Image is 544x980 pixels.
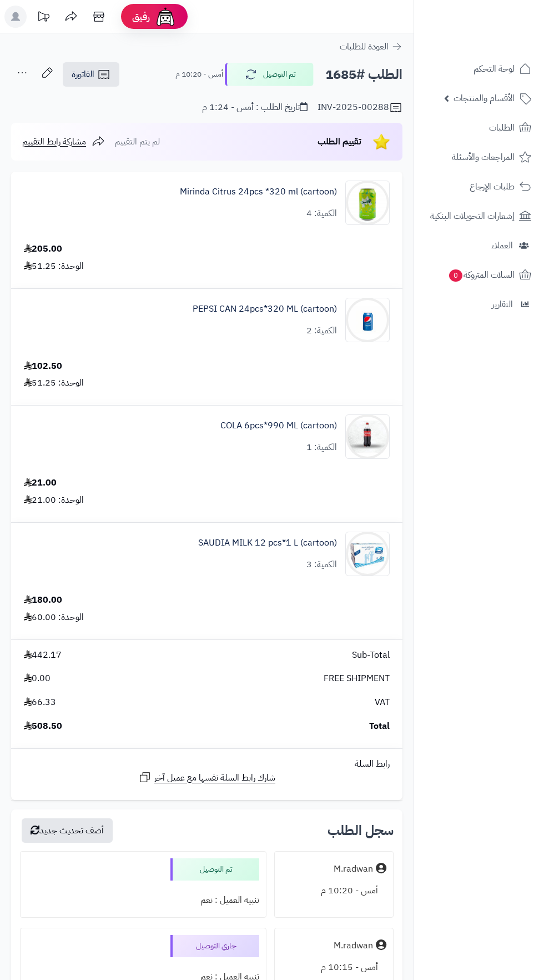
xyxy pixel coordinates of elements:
div: الكمية: 2 [306,324,337,337]
span: السلات المتروكة [448,267,515,283]
span: 0.00 [24,672,51,685]
span: مشاركة رابط التقييم [22,135,86,148]
a: المراجعات والأسئلة [421,144,537,171]
span: التقارير [492,297,513,312]
div: M.radwan [334,863,373,876]
div: 102.50 [24,360,62,373]
div: الوحدة: 51.25 [24,377,84,389]
h2: الطلب #1685 [325,63,402,86]
a: Mirinda Citrus 24pcs *320 ml (cartoon) [180,186,337,198]
div: أمس - 10:20 م [281,880,386,902]
a: تحديثات المنصة [29,6,57,31]
a: لوحة التحكم [421,56,537,82]
span: المراجعات والأسئلة [452,149,515,165]
a: الفاتورة [63,62,119,87]
span: 0 [449,269,462,282]
div: الكمية: 3 [306,558,337,571]
span: الطلبات [489,120,515,136]
a: COLA 6pcs*990 ML (cartoon) [220,419,337,432]
span: Sub-Total [352,649,390,662]
span: العودة للطلبات [340,40,389,53]
a: مشاركة رابط التقييم [22,135,105,148]
span: تقييم الطلب [318,135,361,148]
span: لوحة التحكم [474,61,515,77]
img: 1747638290-ye1SIywTpqWAIwC28izdolNYRq8YgaPj-90x90.jpg [346,414,389,459]
a: إشعارات التحويلات البنكية [421,203,537,229]
a: العملاء [421,232,537,259]
span: VAT [375,696,390,709]
img: 1747744811-01316ca4-bdae-4b0a-85ff-47740e91-90x90.jpg [346,532,389,576]
a: PEPSI CAN 24pcs*320 ML (cartoon) [193,303,337,316]
div: الوحدة: 60.00 [24,611,84,624]
div: INV-2025-00288 [318,101,402,114]
div: تم التوصيل [170,858,259,881]
div: تاريخ الطلب : أمس - 1:24 م [202,101,308,114]
div: الوحدة: 21.00 [24,494,84,507]
span: لم يتم التقييم [115,135,160,148]
span: شارك رابط السلة نفسها مع عميل آخر [154,772,275,784]
div: أمس - 10:15 م [281,957,386,978]
h3: سجل الطلب [328,824,394,837]
span: 442.17 [24,649,62,662]
span: طلبات الإرجاع [470,179,515,194]
button: تم التوصيل [225,63,314,86]
a: التقارير [421,291,537,318]
span: رفيق [132,10,150,23]
button: أضف تحديث جديد [22,818,113,843]
a: الطلبات [421,114,537,141]
img: logo-2.png [469,22,533,45]
span: الأقسام والمنتجات [454,91,515,106]
div: الكمية: 1 [306,441,337,454]
span: 66.33 [24,696,56,709]
span: الفاتورة [72,68,94,81]
a: SAUDIA MILK 12 pcs*1 L (cartoon) [198,537,337,549]
span: FREE SHIPMENT [324,672,390,685]
span: Total [369,720,390,733]
img: 1747594214-F4N7I6ut4KxqCwKXuHIyEbecxLiH4Cwr-90x90.jpg [346,298,389,342]
img: 1747566452-bf88d184-d280-4ea7-9331-9e3669ef-90x90.jpg [346,181,389,225]
div: رابط السلة [16,758,398,771]
a: العودة للطلبات [340,40,402,53]
div: الوحدة: 51.25 [24,260,84,273]
div: 180.00 [24,594,62,607]
span: 508.50 [24,720,62,733]
div: 21.00 [24,477,57,489]
a: طلبات الإرجاع [421,173,537,200]
small: أمس - 10:20 م [175,69,223,80]
a: شارك رابط السلة نفسها مع عميل آخر [138,771,275,784]
div: 205.00 [24,243,62,256]
div: M.radwan [334,939,373,952]
div: جاري التوصيل [170,935,259,957]
div: تنبيه العميل : نعم [27,889,259,911]
a: السلات المتروكة0 [421,262,537,288]
div: الكمية: 4 [306,207,337,220]
span: إشعارات التحويلات البنكية [430,208,515,224]
span: العملاء [491,238,513,253]
img: ai-face.png [154,6,177,28]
